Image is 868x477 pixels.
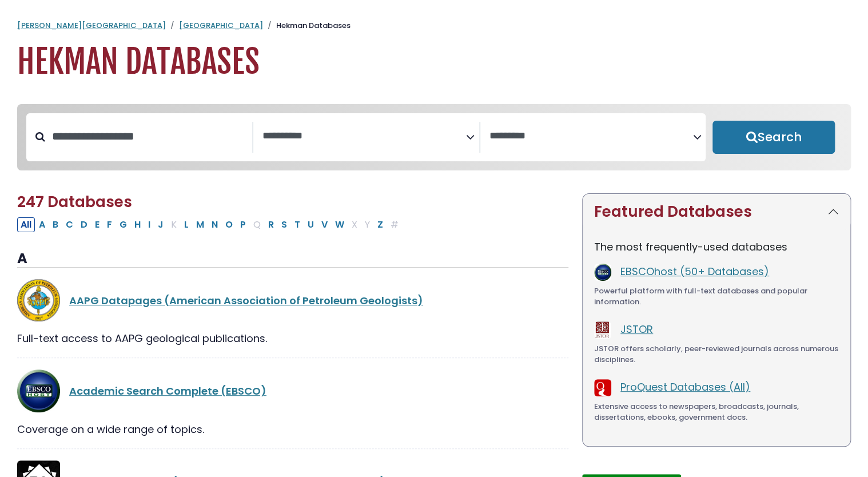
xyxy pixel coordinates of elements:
button: Submit for Search Results [712,121,835,154]
button: Filter Results C [62,217,77,232]
a: AAPG Datapages (American Association of Petroleum Geologists) [69,293,423,308]
button: Filter Results W [332,217,348,232]
span: 247 Databases [17,192,132,212]
button: Filter Results D [77,217,91,232]
button: Filter Results R [265,217,277,232]
nav: Search filters [17,104,851,170]
button: Filter Results T [291,217,304,232]
button: Filter Results N [208,217,221,232]
h1: Hekman Databases [17,43,851,81]
a: [PERSON_NAME][GEOGRAPHIC_DATA] [17,20,166,31]
a: [GEOGRAPHIC_DATA] [179,20,263,31]
p: The most frequently-used databases [594,239,839,255]
textarea: Search [489,130,693,142]
a: EBSCOhost (50+ Databases) [620,264,769,279]
li: Hekman Databases [263,20,351,31]
button: Filter Results L [181,217,192,232]
nav: breadcrumb [17,20,851,31]
div: JSTOR offers scholarly, peer-reviewed journals across numerous disciplines. [594,343,839,365]
div: Powerful platform with full-text databases and popular information. [594,285,839,308]
button: Filter Results I [145,217,154,232]
button: Filter Results E [91,217,103,232]
h3: A [17,251,568,268]
textarea: Search [262,130,466,142]
button: Filter Results V [318,217,331,232]
a: Academic Search Complete (EBSCO) [69,384,266,398]
button: Featured Databases [583,194,850,230]
button: Filter Results P [237,217,249,232]
button: Filter Results Z [374,217,387,232]
button: Filter Results A [35,217,49,232]
button: Filter Results J [154,217,167,232]
button: Filter Results B [49,217,62,232]
a: JSTOR [620,322,653,336]
button: Filter Results H [131,217,144,232]
button: Filter Results O [222,217,236,232]
div: Extensive access to newspapers, broadcasts, journals, dissertations, ebooks, government docs. [594,401,839,423]
input: Search database by title or keyword [45,127,252,146]
div: Coverage on a wide range of topics. [17,422,568,437]
a: ProQuest Databases (All) [620,380,750,394]
div: Alpha-list to filter by first letter of database name [17,217,403,231]
div: Full-text access to AAPG geological publications. [17,331,568,346]
button: Filter Results M [193,217,208,232]
button: Filter Results G [116,217,130,232]
button: All [17,217,35,232]
button: Filter Results S [278,217,290,232]
button: Filter Results U [304,217,317,232]
button: Filter Results F [103,217,116,232]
